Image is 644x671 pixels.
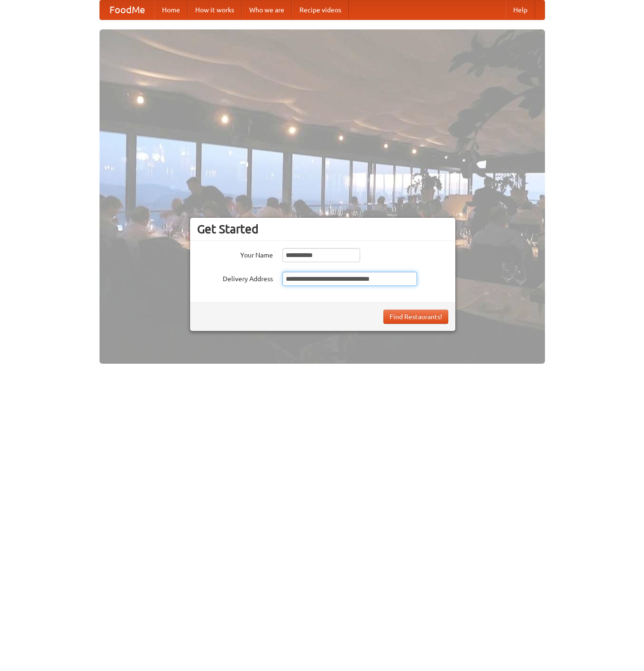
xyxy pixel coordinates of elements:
a: Help [506,0,535,19]
label: Delivery Address [197,272,273,284]
h3: Get Started [197,222,448,236]
a: Who we are [242,0,292,19]
a: FoodMe [100,0,154,19]
button: Find Restaurants! [383,310,448,324]
label: Your Name [197,248,273,260]
a: Recipe videos [292,0,349,19]
a: How it works [188,0,242,19]
a: Home [154,0,188,19]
